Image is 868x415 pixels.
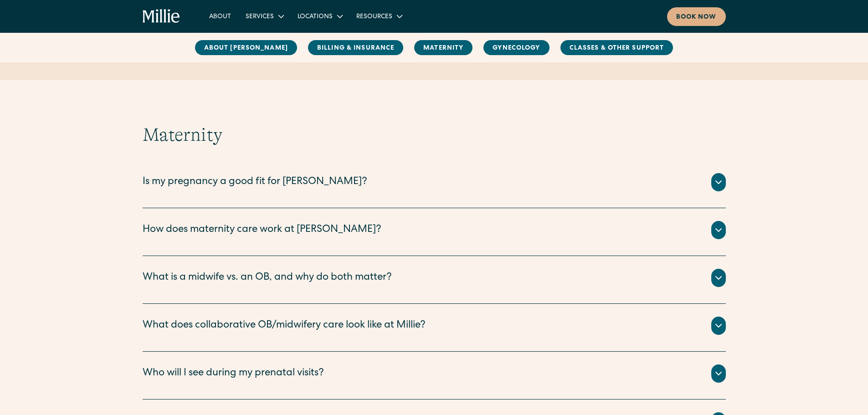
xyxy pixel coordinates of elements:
[298,12,333,22] div: Locations
[290,9,349,24] div: Locations
[195,40,297,55] a: About [PERSON_NAME]
[143,271,392,286] div: What is a midwife vs. an OB, and why do both matter?
[202,9,238,24] a: About
[676,13,717,22] div: Book now
[143,175,367,190] div: Is my pregnancy a good fit for [PERSON_NAME]?
[238,9,290,24] div: Services
[143,223,381,238] div: How does maternity care work at [PERSON_NAME]?
[308,40,403,55] a: Billing & Insurance
[143,124,726,146] h2: Maternity
[143,9,180,24] a: home
[414,40,473,55] a: MAternity
[356,12,392,22] div: Resources
[143,366,324,381] div: Who will I see during my prenatal visits?
[667,7,726,26] a: Book now
[349,9,409,24] div: Resources
[560,40,673,55] a: Classes & Other Support
[483,40,549,55] a: Gynecology
[143,318,426,333] div: What does collaborative OB/midwifery care look like at Millie?
[246,12,274,22] div: Services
